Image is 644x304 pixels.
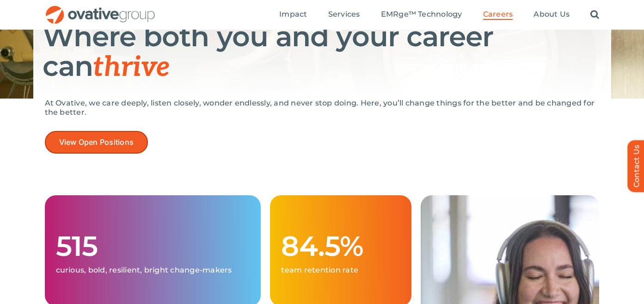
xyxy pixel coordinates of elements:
[45,99,600,117] p: At Ovative, we care deeply, listen closely, wonder endlessly, and never stop doing. Here, you’ll ...
[381,10,462,19] span: EMRge™ Technology
[56,231,250,261] h1: 515
[381,10,462,20] a: EMRge™ Technology
[534,10,570,19] span: About Us
[279,10,307,20] a: Impact
[483,10,513,19] span: Careers
[45,131,148,154] a: View Open Positions
[328,10,360,20] a: Services
[281,231,400,261] h1: 84.5%
[56,266,250,275] p: curious, bold, resilient, bright change-makers
[483,10,513,20] a: Careers
[590,10,599,20] a: Search
[45,5,156,13] a: OG_Full_horizontal_RGB
[93,51,170,84] span: thrive
[279,10,307,19] span: Impact
[534,10,570,20] a: About Us
[328,10,360,19] span: Services
[281,266,400,275] p: team retention rate
[43,22,602,82] h1: Where both you and your career can
[59,138,134,147] span: View Open Positions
